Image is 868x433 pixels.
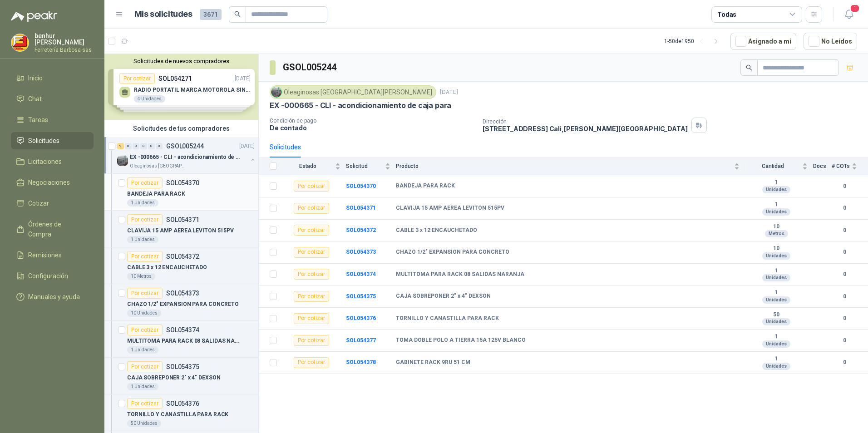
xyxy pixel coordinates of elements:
div: Solicitudes [270,142,301,152]
div: Solicitudes de tus compradores [104,120,258,137]
div: Metros [765,230,788,237]
b: 1 [745,289,808,296]
img: Company Logo [11,34,29,51]
b: 0 [832,270,857,279]
div: Por cotizar [127,361,163,372]
b: 1 [745,179,808,186]
div: Unidades [762,274,790,281]
div: Por cotizar [294,247,329,258]
span: Estado [282,163,333,169]
p: CHAZO 1/2" EXPANSION PARA CONCRETO [127,300,239,309]
div: 10 Metros [127,273,155,280]
div: Unidades [762,208,790,216]
a: Cotizar [11,195,94,212]
b: 0 [832,248,857,256]
div: 0 [148,143,155,149]
b: 0 [832,314,857,323]
a: Chat [11,90,94,108]
img: Company Logo [117,155,128,166]
div: Por cotizar [127,214,163,225]
b: SOL054375 [346,293,376,300]
button: Solicitudes de nuevos compradores [108,58,255,64]
a: SOL054373 [346,249,376,255]
div: 0 [156,143,163,149]
p: Dirección [483,118,688,125]
span: Remisiones [28,250,62,260]
div: Por cotizar [127,398,163,409]
div: Todas [717,10,736,20]
div: Por cotizar [294,291,329,302]
p: benhur [PERSON_NAME] [35,33,94,45]
p: MULTITOMA PARA RACK 08 SALIDAS NARANJA [127,337,240,345]
b: 0 [832,204,857,212]
b: MULTITOMA PARA RACK 08 SALIDAS NARANJA [396,271,524,278]
th: Estado [282,157,346,175]
a: Por cotizarSOL054374MULTITOMA PARA RACK 08 SALIDAS NARANJA1 Unidades [104,321,258,358]
span: Inicio [28,73,43,83]
div: 10 Unidades [127,310,161,317]
p: SOL054373 [166,290,199,296]
b: SOL054376 [346,315,376,321]
button: No Leídos [804,33,857,50]
th: Cantidad [745,157,813,175]
span: Cantidad [745,163,800,169]
span: Chat [28,94,42,104]
div: 1 Unidades [127,199,158,207]
div: Por cotizar [127,288,163,299]
p: SOL054372 [166,253,199,260]
b: 0 [832,336,857,345]
p: TORNILLO Y CANASTILLA PARA RACK [127,410,228,419]
div: 1 Unidades [127,236,158,243]
b: CHAZO 1/2" EXPANSION PARA CONCRETO [396,249,509,256]
th: Docs [813,157,832,175]
a: SOL054378 [346,359,376,365]
span: Cotizar [28,198,49,208]
span: Órdenes de Compra [28,219,85,239]
b: SOL054370 [346,183,376,189]
div: 0 [140,143,147,149]
div: Unidades [762,363,790,370]
h3: GSOL005244 [283,60,338,74]
span: search [746,64,752,71]
div: Unidades [762,340,790,348]
button: Asignado a mi [730,33,796,50]
b: SOL054371 [346,205,376,211]
b: 0 [832,226,857,235]
a: Inicio [11,69,94,87]
span: 1 [850,4,860,13]
b: SOL054374 [346,271,376,277]
a: Por cotizarSOL054370BANDEJA PARA RACK1 Unidades [104,174,258,211]
a: Por cotizarSOL054376TORNILLO Y CANASTILLA PARA RACK50 Unidades [104,394,258,431]
div: 9 [117,143,124,149]
div: Unidades [762,296,790,304]
b: 0 [832,182,857,191]
div: Por cotizar [127,251,163,262]
b: 1 [745,355,808,363]
div: 0 [125,143,132,149]
b: 1 [745,333,808,340]
a: Por cotizarSOL054372CABLE 3 x 12 ENCAUCHETADO10 Metros [104,247,258,284]
a: Por cotizarSOL054373CHAZO 1/2" EXPANSION PARA CONCRETO10 Unidades [104,284,258,321]
b: CABLE 3 x 12 ENCAUCHETADO [396,227,477,234]
b: TOMA DOBLE POLO A TIERRA 15A 125V BLANCO [396,337,526,344]
th: Producto [396,157,745,175]
p: SOL054371 [166,216,199,223]
div: Solicitudes de nuevos compradoresPor cotizarSOL054271[DATE] RADIO PORTATIL MARCA MOTOROLA SIN PAN... [104,54,258,120]
p: De contado [270,124,475,132]
a: Por cotizarSOL054375CAJA SOBREPONER 2" x 4" DEXSON1 Unidades [104,358,258,394]
a: SOL054372 [346,227,376,233]
b: 0 [832,358,857,367]
div: Por cotizar [294,225,329,236]
b: TORNILLO Y CANASTILLA PARA RACK [396,315,499,322]
b: 1 [745,267,808,275]
p: CAJA SOBREPONER 2" x 4" DEXSON [127,374,220,382]
p: SOL054374 [166,327,199,333]
div: 50 Unidades [127,420,161,427]
b: 10 [745,223,808,231]
p: EX -000665 - CLI - acondicionamiento de caja para [130,153,243,162]
a: Por cotizarSOL054371CLAVIJA 15 AMP AEREA LEVITON 515PV1 Unidades [104,211,258,247]
div: Por cotizar [294,181,329,192]
span: 3671 [200,9,222,20]
b: BANDEJA PARA RACK [396,182,455,190]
